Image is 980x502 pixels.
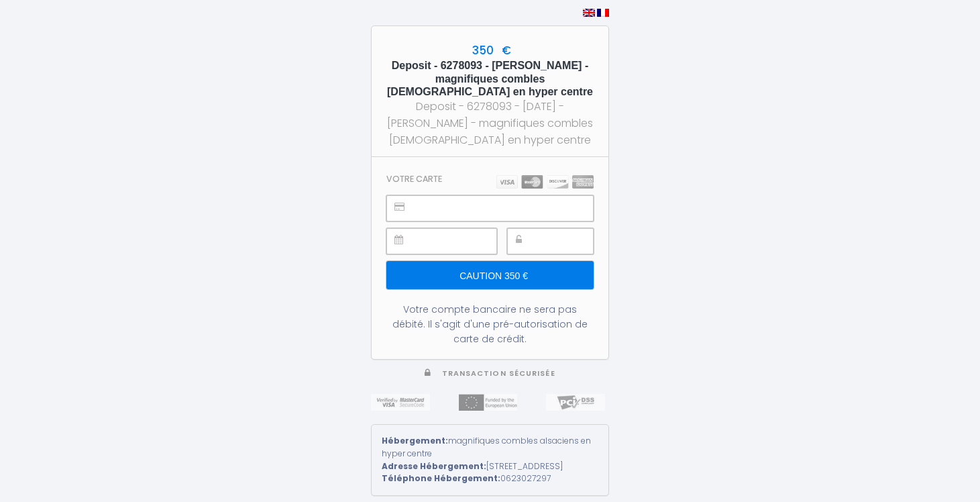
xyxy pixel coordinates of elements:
div: [STREET_ADDRESS] [382,460,598,473]
iframe: Cadre sécurisé pour la saisie du code de sécurité CVC [537,229,593,254]
div: Deposit - 6278093 - [DATE] - [PERSON_NAME] - magnifiques combles [DEMOGRAPHIC_DATA] en hyper centre [384,98,596,148]
input: Caution 350 € [386,261,594,289]
h3: Votre carte [386,174,442,184]
strong: Adresse Hébergement: [382,460,486,472]
iframe: Cadre sécurisé pour la saisie du numéro de carte [417,196,593,221]
strong: Téléphone Hébergement: [382,472,500,484]
span: 350 € [469,42,511,58]
img: fr.png [597,9,609,17]
div: 0623027297 [382,472,598,485]
img: en.png [583,9,595,17]
iframe: Cadre sécurisé pour la saisie de la date d'expiration [417,229,496,254]
span: Transaction sécurisée [442,368,555,379]
div: Votre compte bancaire ne sera pas débité. Il s'agit d'une pré-autorisation de carte de crédit. [386,302,594,346]
div: magnifiques combles alsaciens en hyper centre [382,435,598,460]
h5: Deposit - 6278093 - [PERSON_NAME] - magnifiques combles [DEMOGRAPHIC_DATA] en hyper centre [384,59,596,98]
img: carts.png [496,175,594,189]
strong: Hébergement: [382,435,448,446]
